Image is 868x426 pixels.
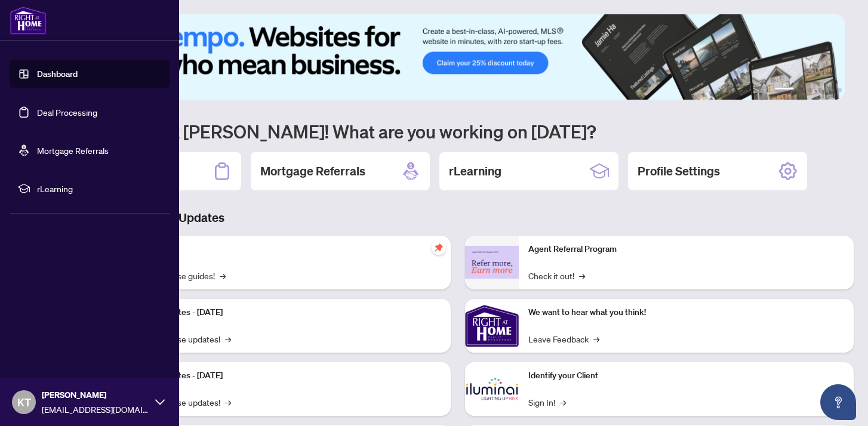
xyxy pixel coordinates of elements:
[62,120,854,143] h1: Welcome back [PERSON_NAME]! What are you working on [DATE]?
[465,299,519,353] img: We want to hear what you think!
[432,240,446,255] span: pushpin
[818,88,823,92] button: 4
[125,243,441,256] p: Self-Help
[17,394,31,410] span: KT
[638,163,720,180] h2: Profile Settings
[225,396,231,409] span: →
[125,306,441,319] p: Platform Updates - [DATE]
[837,88,842,92] button: 6
[528,396,566,409] a: Sign In!→
[560,396,566,409] span: →
[42,388,149,402] span: [PERSON_NAME]
[62,209,854,226] h3: Brokerage & Industry Updates
[827,88,832,92] button: 5
[528,369,844,382] p: Identify your Client
[820,384,856,420] button: Open asap
[775,88,794,92] button: 1
[528,269,585,282] a: Check it out!→
[37,182,161,195] span: rLearning
[37,69,78,79] a: Dashboard
[799,88,804,92] button: 2
[528,243,844,256] p: Agent Referral Program
[449,163,501,180] h2: rLearning
[42,403,149,416] span: [EMAIL_ADDRESS][DOMAIN_NAME]
[593,332,599,345] span: →
[465,246,519,279] img: Agent Referral Program
[528,332,599,345] a: Leave Feedback→
[465,362,519,416] img: Identify your Client
[10,6,47,35] img: logo
[37,145,109,156] a: Mortgage Referrals
[225,332,231,345] span: →
[220,269,226,282] span: →
[260,163,365,180] h2: Mortgage Referrals
[125,369,441,382] p: Platform Updates - [DATE]
[579,269,585,282] span: →
[62,14,845,100] img: Slide 0
[528,306,844,319] p: We want to hear what you think!
[37,107,97,118] a: Deal Processing
[808,88,813,92] button: 3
